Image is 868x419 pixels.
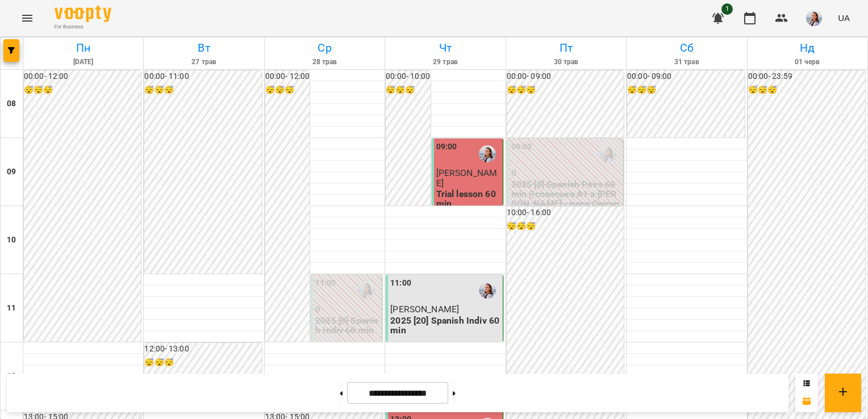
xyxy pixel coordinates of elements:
[7,234,16,246] h6: 10
[436,141,457,153] label: 09:00
[507,207,624,219] h6: 10:00 - 16:00
[749,39,866,57] h6: Нд
[511,141,532,153] label: 09:00
[479,282,496,299] img: Мельник Надія (і)
[55,6,111,22] img: Voopty Logo
[24,70,141,83] h6: 00:00 - 12:00
[315,277,336,290] label: 11:00
[315,316,379,336] p: 2025 [8] Spanish Indiv 60 min
[14,5,41,32] button: Menu
[55,23,111,31] span: For Business
[390,277,411,290] label: 11:00
[627,84,744,97] h6: 😴😴😴
[599,145,616,162] img: Мельник Надія (і)
[838,12,850,24] span: UA
[144,343,261,355] h6: 12:00 - 13:00
[144,84,261,97] h6: 😴😴😴
[358,282,375,299] img: Мельник Надія (і)
[508,57,624,68] h6: 30 трав
[806,10,822,26] img: fd25ae5b7a52c69d206489d103a26952.jpg
[25,57,141,68] h6: [DATE]
[7,98,16,110] h6: 08
[507,220,624,233] h6: 😴😴😴
[266,39,383,57] h6: Ср
[387,57,503,68] h6: 29 трав
[507,70,624,83] h6: 00:00 - 09:00
[507,84,624,97] h6: 😴😴😴
[628,57,745,68] h6: 31 трав
[436,189,500,209] p: Trial lesson 60 min
[7,166,16,178] h6: 09
[144,357,261,369] h6: 😴😴😴
[7,302,16,315] h6: 11
[390,316,500,336] p: 2025 [20] Spanish Indiv 60 min
[145,39,262,57] h6: Вт
[387,39,503,57] h6: Чт
[390,304,459,315] span: [PERSON_NAME]
[144,70,261,83] h6: 00:00 - 11:00
[479,145,496,162] img: Мельник Надія (і)
[386,70,430,83] h6: 00:00 - 10:00
[265,70,310,83] h6: 00:00 - 12:00
[266,57,383,68] h6: 28 трав
[508,39,624,57] h6: Пт
[145,57,262,68] h6: 27 трав
[627,70,744,83] h6: 00:00 - 09:00
[436,167,498,188] span: [PERSON_NAME]
[511,168,621,178] p: 0
[628,39,745,57] h6: Сб
[265,84,310,97] h6: 😴😴😴
[25,39,141,57] h6: Пн
[315,304,379,314] p: 0
[833,7,854,28] button: UA
[386,84,430,97] h6: 😴😴😴
[721,3,733,15] span: 1
[511,179,621,219] p: 2025 [8] Spanish Pairs 60 min (Іспанська А1 з [PERSON_NAME] - пара Снігурець )
[749,57,866,68] h6: 01 черв
[24,84,141,97] h6: 😴😴😴
[748,70,865,83] h6: 00:00 - 23:59
[748,84,865,97] h6: 😴😴😴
